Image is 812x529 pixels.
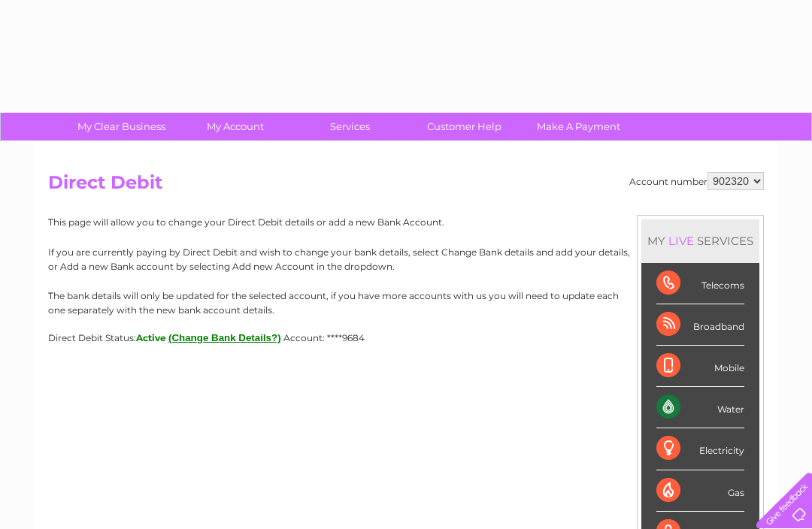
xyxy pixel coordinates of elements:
[656,470,744,512] div: Gas
[402,113,526,141] a: Customer Help
[656,304,744,346] div: Broadband
[136,332,166,343] span: Active
[48,172,764,201] h2: Direct Debit
[48,215,764,229] p: This page will allow you to change your Direct Debit details or add a new Bank Account.
[656,263,744,304] div: Telecoms
[517,113,641,141] a: Make A Payment
[641,219,759,262] div: MY SERVICES
[174,113,298,141] a: My Account
[48,332,764,343] div: Direct Debit Status:
[168,332,281,343] button: (Change Bank Details?)
[629,172,764,190] div: Account number
[288,113,412,141] a: Services
[48,289,764,317] p: The bank details will only be updated for the selected account, if you have more accounts with us...
[656,387,744,428] div: Water
[48,245,764,274] p: If you are currently paying by Direct Debit and wish to change your bank details, select Change B...
[665,234,697,248] div: LIVE
[59,113,183,141] a: My Clear Business
[656,428,744,470] div: Electricity
[656,346,744,387] div: Mobile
